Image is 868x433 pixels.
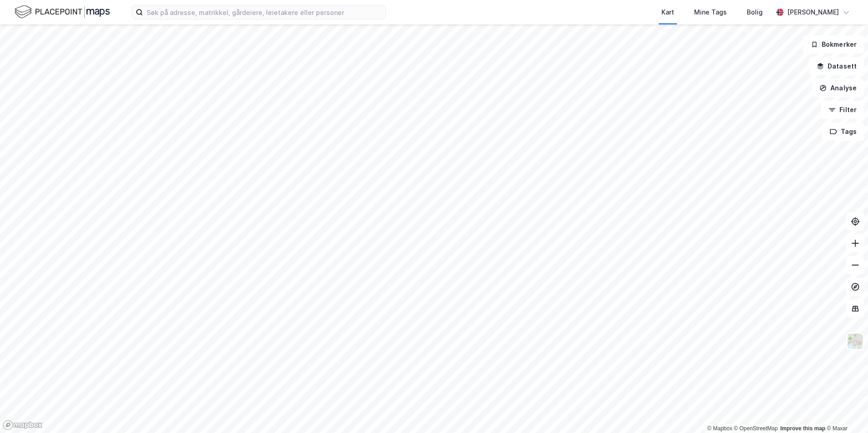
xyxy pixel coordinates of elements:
[747,7,763,18] div: Bolig
[787,7,839,18] div: [PERSON_NAME]
[734,425,778,432] a: OpenStreetMap
[661,7,674,18] div: Kart
[847,333,864,350] img: Z
[803,35,864,54] button: Bokmerker
[812,79,864,97] button: Analyse
[143,5,385,19] input: Søk på adresse, matrikkel, gårdeiere, leietakere eller personer
[822,123,864,141] button: Tags
[809,57,864,75] button: Datasett
[823,389,868,433] iframe: Chat Widget
[780,425,825,432] a: Improve this map
[15,4,110,20] img: logo.f888ab2527a4732fd821a326f86c7f29.svg
[694,7,727,18] div: Mine Tags
[3,420,43,430] a: Mapbox homepage
[707,425,732,432] a: Mapbox
[821,101,864,119] button: Filter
